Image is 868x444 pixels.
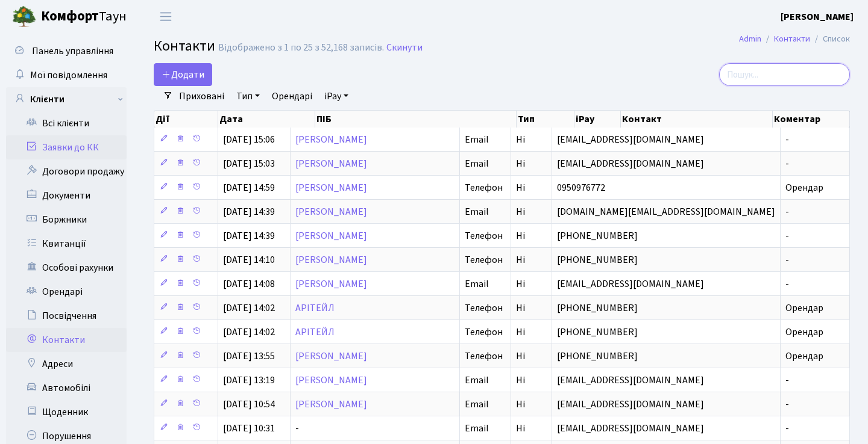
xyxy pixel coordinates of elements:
[465,303,503,313] span: Телефон
[465,183,503,193] span: Телефон
[295,422,299,435] span: -
[557,422,704,435] span: [EMAIL_ADDRESS][DOMAIN_NAME]
[6,159,127,183] a: Договори продажу
[557,205,775,218] span: [DOMAIN_NAME][EMAIL_ADDRESS][DOMAIN_NAME]
[516,398,525,411] span: Ні
[785,157,789,170] span: -
[516,133,525,146] span: Ні
[557,374,704,387] span: [EMAIL_ADDRESS][DOMAIN_NAME]
[267,86,317,106] a: Орендарі
[785,422,789,435] span: -
[557,133,704,146] span: [EMAIL_ADDRESS][DOMAIN_NAME]
[223,422,275,435] span: [DATE] 10:31
[557,157,704,170] span: [EMAIL_ADDRESS][DOMAIN_NAME]
[6,304,127,328] a: Посвідчення
[295,253,367,267] a: [PERSON_NAME]
[295,374,367,387] a: [PERSON_NAME]
[223,205,275,218] span: [DATE] 14:39
[295,181,367,194] a: [PERSON_NAME]
[516,301,525,315] span: Ні
[223,374,275,387] span: [DATE] 13:19
[151,7,181,26] button: Переключити навігацію
[465,159,489,168] span: Email
[223,277,275,291] span: [DATE] 14:08
[295,205,367,218] a: [PERSON_NAME]
[785,277,789,291] span: -
[773,111,850,128] th: Коментар
[557,229,638,242] span: [PHONE_NUMBER]
[516,205,525,218] span: Ні
[295,133,367,146] a: [PERSON_NAME]
[785,181,823,194] span: Орендар
[785,398,789,411] span: -
[295,350,367,363] a: [PERSON_NAME]
[516,253,525,267] span: Ні
[781,10,854,23] b: [PERSON_NAME]
[223,229,275,242] span: [DATE] 14:39
[6,328,127,352] a: Контакти
[386,42,423,54] a: Скинути
[465,279,489,289] span: Email
[465,231,503,241] span: Телефон
[174,86,229,106] a: Приховані
[223,398,275,411] span: [DATE] 10:54
[517,111,574,128] th: Тип
[41,7,127,27] span: Таун
[295,229,367,242] a: [PERSON_NAME]
[516,181,525,194] span: Ні
[295,277,367,291] a: [PERSON_NAME]
[557,350,638,363] span: [PHONE_NUMBER]
[6,111,127,135] a: Всі клієнти
[6,232,127,256] a: Квитанції
[516,229,525,242] span: Ні
[465,135,489,144] span: Email
[32,45,113,58] span: Панель управління
[465,424,489,433] span: Email
[719,63,850,86] input: Пошук...
[465,351,503,361] span: Телефон
[223,181,275,194] span: [DATE] 14:59
[465,255,503,265] span: Телефон
[223,157,275,170] span: [DATE] 15:03
[785,301,823,315] span: Орендар
[154,63,212,86] a: Додати
[785,205,789,218] span: -
[739,32,761,45] a: Admin
[516,157,525,170] span: Ні
[223,253,275,267] span: [DATE] 14:10
[319,86,353,106] a: iPay
[785,325,823,339] span: Орендар
[781,10,854,24] a: [PERSON_NAME]
[6,39,127,63] a: Панель управління
[315,111,517,128] th: ПІБ
[6,135,127,159] a: Заявки до КК
[154,35,215,57] span: Контакти
[774,32,810,45] a: Контакти
[785,350,823,363] span: Орендар
[557,181,605,194] span: 0950976772
[785,374,789,387] span: -
[785,253,789,267] span: -
[6,376,127,400] a: Автомобілі
[6,400,127,424] a: Щоденник
[557,301,638,315] span: [PHONE_NUMBER]
[218,42,384,54] div: Відображено з 1 по 25 з 52,168 записів.
[30,69,107,82] span: Мої повідомлення
[516,350,525,363] span: Ні
[465,375,489,385] span: Email
[557,325,638,339] span: [PHONE_NUMBER]
[218,111,315,128] th: Дата
[295,157,367,170] a: [PERSON_NAME]
[295,325,335,339] a: АРІТЕЙЛ
[223,350,275,363] span: [DATE] 13:55
[516,325,525,339] span: Ні
[516,422,525,435] span: Ні
[6,256,127,280] a: Особові рахунки
[465,327,503,337] span: Телефон
[574,111,621,128] th: iPay
[557,398,704,411] span: [EMAIL_ADDRESS][DOMAIN_NAME]
[223,133,275,146] span: [DATE] 15:06
[162,68,204,81] span: Додати
[516,277,525,291] span: Ні
[223,325,275,339] span: [DATE] 14:02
